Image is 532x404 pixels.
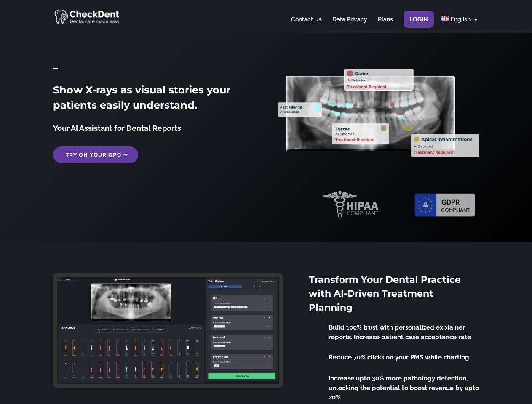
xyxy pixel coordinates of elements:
img: CheckDent AI [54,8,120,25]
h2: Show X-rays as visual stories your patients easily understand. [53,82,254,117]
span: Increase upto 30% more pathology detection, unlocking the potential to boost revenue by upto 20% [329,375,479,401]
a: Login [409,16,428,33]
span: Transform Your Dental Practice with AI-Driven Treatment Planning [309,274,461,313]
a: Plans [378,16,393,33]
a: Contact Us [291,16,322,33]
a: Data Privacy [332,16,367,33]
a: Try on your OPG [53,146,138,163]
span: Build 100% trust with personalized explainer reports. Increase patient case acceptance rate [329,324,471,341]
span: Reduce 70% clicks on your PMS while charting [329,353,469,361]
a: English [441,16,479,33]
span: Your AI Assistant for Dental Reports [53,124,181,133]
img: X_Ray_annotated [278,69,479,157]
span: _ [53,59,58,71]
span: English [451,16,471,23]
